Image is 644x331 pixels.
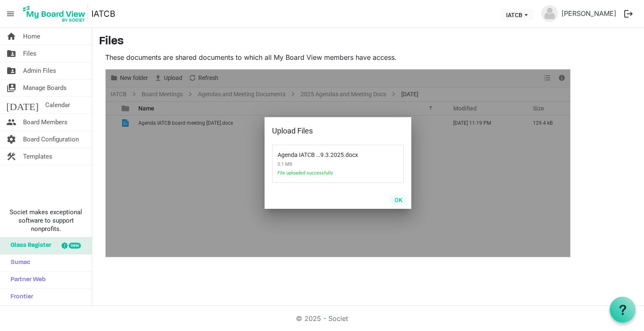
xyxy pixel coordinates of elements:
[620,5,637,23] button: logout
[6,45,16,62] span: folder_shared
[69,243,81,249] div: new
[278,170,366,181] span: File uploaded successfully
[278,158,366,170] span: 0.1 MB
[6,62,16,79] span: folder_shared
[272,125,377,137] div: Upload Files
[541,5,558,22] img: no-profile-picture.svg
[45,97,70,113] span: Calendar
[99,35,637,49] h3: Files
[6,28,16,45] span: home
[21,3,88,24] img: My Board View Logo
[501,9,533,21] button: IATCB dropdownbutton
[6,114,16,131] span: people
[4,208,88,233] span: Societ makes exceptional software to support nonprofits.
[23,114,68,131] span: Board Members
[23,28,40,45] span: Home
[23,80,67,96] span: Manage Boards
[6,289,33,305] span: Frontier
[6,97,39,113] span: [DATE]
[558,5,620,22] a: [PERSON_NAME]
[6,80,16,96] span: switch_account
[23,131,79,148] span: Board Configuration
[6,148,16,165] span: construction
[6,237,51,254] span: Glass Register
[91,5,115,22] a: IATCB
[23,148,52,165] span: Templates
[105,52,571,62] p: These documents are shared documents to which all My Board View members have access.
[296,314,348,323] a: © 2025 - Societ
[389,194,408,205] button: OK
[278,146,344,158] span: Agenda IATCB board meeting 9.3.2025.docx
[23,62,56,79] span: Admin Files
[6,131,16,148] span: settings
[6,254,30,271] span: Sumac
[21,3,91,24] a: My Board View Logo
[3,6,18,22] span: menu
[23,45,36,62] span: Files
[6,272,46,288] span: Partner Web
